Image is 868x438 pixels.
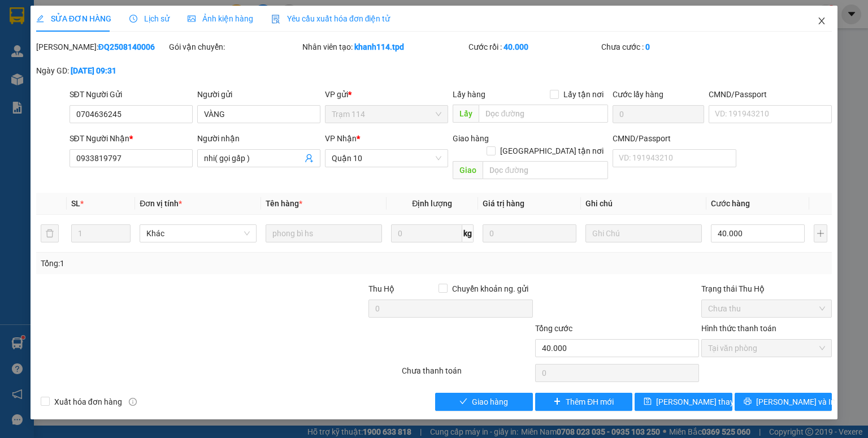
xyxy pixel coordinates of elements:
[71,199,80,208] span: SL
[468,41,599,53] div: Cước rồi :
[535,324,572,333] span: Tổng cước
[368,284,394,293] span: Thu Hộ
[305,154,314,163] span: user-add
[271,15,280,24] img: icon
[271,14,390,23] span: Yêu cầu xuất hóa đơn điện tử
[644,397,652,406] span: save
[483,161,608,179] input: Dọc đường
[613,105,704,123] input: Cước lấy hàng
[129,14,170,23] span: Lịch sử
[601,41,732,53] div: Chưa cước :
[332,106,441,123] span: Trạm 114
[472,396,508,408] span: Giao hàng
[332,150,441,167] span: Quận 10
[70,88,193,101] div: SĐT Người Gửi
[197,132,320,145] div: Người nhận
[401,365,533,384] div: Chưa thanh toán
[708,300,825,317] span: Chưa thu
[188,14,253,23] span: Ảnh kiện hàng
[453,161,483,179] span: Giao
[613,132,736,145] div: CMND/Passport
[188,15,196,23] span: picture
[504,42,528,51] b: 40.000
[129,15,137,23] span: clock-circle
[266,199,302,208] span: Tên hàng
[448,283,533,295] span: Chuyển khoản ng. gửi
[566,396,614,408] span: Thêm ĐH mới
[197,88,320,101] div: Người gửi
[71,66,116,75] b: [DATE] 09:31
[453,134,489,143] span: Giao hàng
[806,6,837,37] button: Close
[613,90,663,99] label: Cước lấy hàng
[41,257,336,270] div: Tổng: 1
[553,397,561,406] span: plus
[98,42,155,51] b: ĐQ2508140006
[711,199,750,208] span: Cước hàng
[483,199,524,208] span: Giá trị hàng
[302,41,466,53] div: Nhân viên tạo:
[453,90,485,99] span: Lấy hàng
[146,225,249,242] span: Khác
[412,199,452,208] span: Định lượng
[50,396,127,408] span: Xuất hóa đơn hàng
[140,199,182,208] span: Đơn vị tính
[735,393,832,411] button: printer[PERSON_NAME] và In
[266,224,382,242] input: VD: Bàn, Ghế
[817,16,826,25] span: close
[354,42,404,51] b: khanh114.tpd
[559,88,608,101] span: Lấy tận nơi
[756,396,835,408] span: [PERSON_NAME] và In
[41,224,59,242] button: delete
[708,340,825,357] span: Tại văn phòng
[656,396,747,408] span: [PERSON_NAME] thay đổi
[462,224,474,242] span: kg
[453,105,479,123] span: Lấy
[535,393,633,411] button: plusThêm ĐH mới
[325,134,357,143] span: VP Nhận
[36,14,111,23] span: SỬA ĐƠN HÀNG
[36,41,167,53] div: [PERSON_NAME]:
[483,224,576,242] input: 0
[701,324,776,333] label: Hình thức thanh toán
[581,193,706,215] th: Ghi chú
[325,88,448,101] div: VP gửi
[169,41,300,53] div: Gói vận chuyển:
[701,283,832,295] div: Trạng thái Thu Hộ
[435,393,533,411] button: checkGiao hàng
[459,397,467,406] span: check
[744,397,752,406] span: printer
[479,105,608,123] input: Dọc đường
[496,145,608,157] span: [GEOGRAPHIC_DATA] tận nơi
[645,42,650,51] b: 0
[814,224,827,242] button: plus
[635,393,732,411] button: save[PERSON_NAME] thay đổi
[70,132,193,145] div: SĐT Người Nhận
[129,398,137,406] span: info-circle
[36,64,167,77] div: Ngày GD:
[36,15,44,23] span: edit
[709,88,832,101] div: CMND/Passport
[585,224,702,242] input: Ghi Chú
